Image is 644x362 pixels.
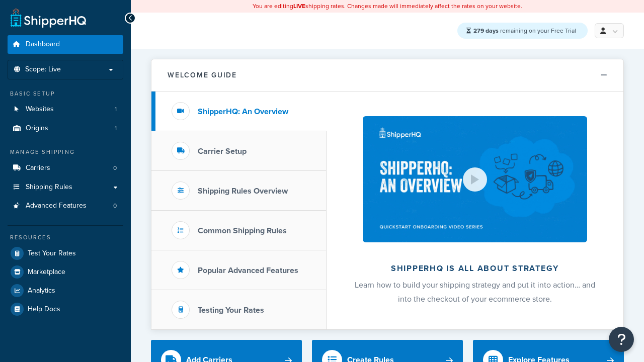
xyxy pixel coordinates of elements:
[8,197,123,215] li: Advanced Features
[473,26,576,35] span: remaining on your Free Trial
[198,266,298,275] h3: Popular Advanced Features
[353,264,597,273] h2: ShipperHQ is all about strategy
[26,124,48,133] span: Origins
[8,35,123,54] a: Dashboard
[198,147,247,156] h3: Carrier Setup
[8,263,123,281] a: Marketplace
[473,26,499,35] strong: 279 days
[198,226,287,235] h3: Common Shipping Rules
[198,306,264,315] h3: Testing Your Rates
[151,59,623,92] button: Welcome Guide
[8,233,123,242] div: Resources
[115,105,117,114] span: 1
[26,105,54,114] span: Websites
[8,100,123,119] a: Websites1
[26,202,87,210] span: Advanced Features
[115,124,117,133] span: 1
[293,2,305,11] b: LIVE
[26,183,72,192] span: Shipping Rules
[113,202,117,210] span: 0
[8,148,123,156] div: Manage Shipping
[25,65,61,74] span: Scope: Live
[8,282,123,300] a: Analytics
[198,187,288,196] h3: Shipping Rules Overview
[8,244,123,262] a: Test Your Rates
[8,197,123,215] a: Advanced Features0
[8,178,123,197] a: Shipping Rules
[28,249,76,258] span: Test Your Rates
[355,279,595,305] span: Learn how to build your shipping strategy and put it into action… and into the checkout of your e...
[8,119,123,138] a: Origins1
[26,164,50,172] span: Carriers
[28,287,55,295] span: Analytics
[363,116,587,242] img: ShipperHQ is all about strategy
[8,100,123,119] li: Websites
[198,107,288,116] h3: ShipperHQ: An Overview
[28,268,65,277] span: Marketplace
[8,159,123,177] a: Carriers0
[8,119,123,138] li: Origins
[113,164,117,172] span: 0
[8,159,123,177] li: Carriers
[609,327,634,352] button: Open Resource Center
[8,89,123,98] div: Basic Setup
[8,300,123,318] a: Help Docs
[26,40,60,49] span: Dashboard
[168,71,237,79] h2: Welcome Guide
[28,305,60,314] span: Help Docs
